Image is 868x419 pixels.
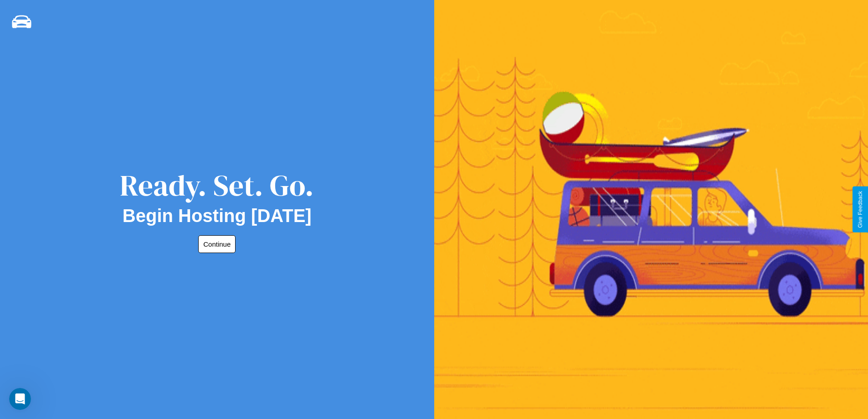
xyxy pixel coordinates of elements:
div: Ready. Set. Go. [120,165,314,206]
button: Continue [198,235,236,253]
iframe: Intercom live chat [9,388,31,410]
div: Give Feedback [857,191,863,228]
h2: Begin Hosting [DATE] [123,206,312,226]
